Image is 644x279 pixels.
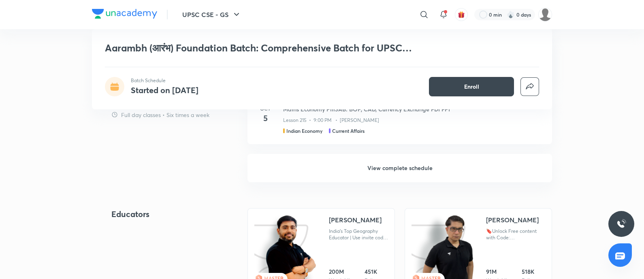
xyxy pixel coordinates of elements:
h5: Indian Economy [286,127,322,134]
span: Enroll [464,83,479,91]
img: Piali K [538,8,552,21]
img: avatar [458,11,465,18]
img: Company Logo [92,9,157,19]
button: UPSC CSE - GS [177,6,246,23]
button: Enroll [429,77,514,96]
h1: Aarambh (आरंभ) Foundation Batch: Comprehensive Batch for UPSC CSE, 2026 (Bilingual) [105,42,422,54]
div: 451K [365,268,386,276]
div: 🔖Unlock Free content with Code: '[PERSON_NAME][DOMAIN_NAME]' [486,228,545,241]
div: [PERSON_NAME] [486,215,539,225]
a: Oct5Mains Economy Pill3AB: BOP, CAD, Currency Exchange FDI FPILesson 215 • 9:00 PM • [PERSON_NAME... [247,95,552,154]
a: Company Logo [92,9,157,21]
img: ttu [616,219,626,229]
div: 200M [329,268,355,276]
div: 91M [486,268,512,276]
p: Full day classes • Six times a week [121,111,209,119]
h4: Educators [111,208,222,220]
h4: 5 [257,112,273,124]
h4: Started on [DATE] [131,85,198,96]
p: Batch Schedule [131,77,198,84]
div: 518K [522,268,543,276]
h6: View complete schedule [247,154,552,182]
div: [PERSON_NAME] [329,215,382,225]
p: Lesson 215 • 9:00 PM • [PERSON_NAME] [283,117,379,124]
h5: Current Affairs [332,127,365,134]
button: avatar [455,8,468,21]
img: streak [507,11,515,19]
div: India's Top Geography Educator | Use invite code - 'SGYT10' to Unlock my Free Content | Explore t... [329,228,388,241]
